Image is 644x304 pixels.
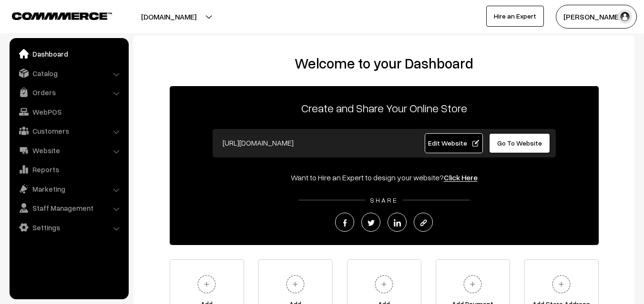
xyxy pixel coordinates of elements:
[12,84,125,101] a: Orders
[12,103,125,120] a: WebPOS
[12,161,125,178] a: Reports
[12,45,125,62] a: Dashboard
[556,5,637,29] button: [PERSON_NAME]
[371,271,397,297] img: plus.svg
[12,142,125,159] a: Website
[548,271,574,297] img: plus.svg
[143,55,625,72] h2: Welcome to your Dashboard
[170,172,599,183] div: Want to Hire an Expert to design your website?
[497,139,542,147] span: Go To Website
[460,271,486,297] img: plus.svg
[12,65,125,82] a: Catalog
[282,271,308,297] img: plus.svg
[108,5,230,29] button: [DOMAIN_NAME]
[486,6,544,27] a: Hire an Expert
[12,180,125,197] a: Marketing
[12,219,125,236] a: Settings
[12,12,112,20] img: COMMMERCE
[444,173,478,182] a: Click Here
[12,199,125,216] a: Staff Management
[365,196,403,204] span: SHARE
[12,122,125,139] a: Customers
[618,10,632,24] img: user
[425,133,483,153] a: Edit Website
[428,139,479,147] span: Edit Website
[194,271,220,297] img: plus.svg
[489,133,551,153] a: Go To Website
[12,10,95,21] a: COMMMERCE
[170,99,599,117] p: Create and Share Your Online Store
